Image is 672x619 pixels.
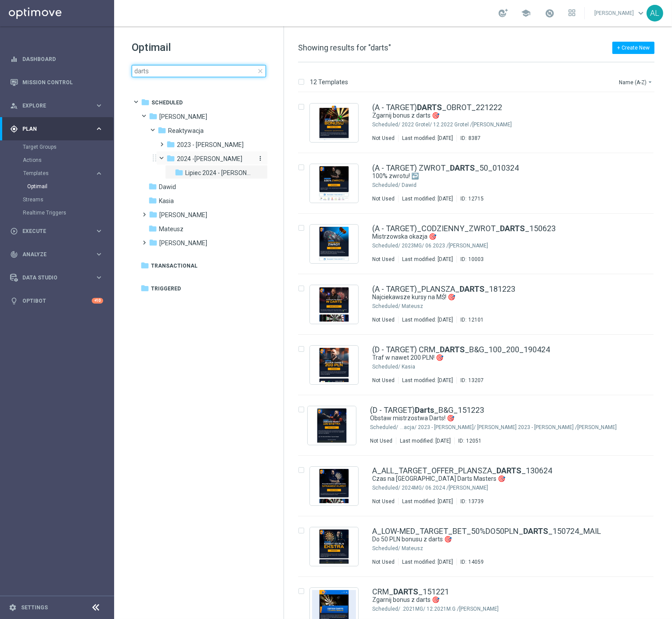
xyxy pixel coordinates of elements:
span: Kasia [159,197,174,205]
div: ID: [456,498,484,505]
div: Actions [23,154,113,167]
div: 100% zwrotu! ↩️ [372,172,617,180]
i: folder [148,196,157,205]
span: Antoni L. [159,113,207,121]
div: Scheduled/ [370,424,398,431]
div: Do 50 PLN bonusu z darts 🎯 [372,535,617,544]
a: Najciekawsze kursy na MŚ! 🎯 [372,293,597,301]
span: Templates [23,171,86,176]
div: Not Used [370,437,392,444]
span: Mateusz [159,225,183,233]
span: Plan [22,126,95,132]
a: A_ALL_TARGET_OFFER_PLANSZA_DARTS_130624 [372,467,552,475]
img: 12101.jpeg [312,287,356,322]
a: Streams [23,196,91,203]
i: person_search [10,102,18,110]
a: CRM_DARTS_151221 [372,588,449,596]
i: folder [140,284,149,293]
a: A_LOW-MED_TARGET_BET_50%DO50PLN_DARTS_150724_MAIL [372,527,601,535]
div: 8387 [468,135,481,142]
i: folder [148,224,157,233]
i: arrow_drop_down [647,79,654,86]
div: 12051 [466,437,482,444]
b: DARTS [496,466,521,475]
span: Analyze [22,252,95,257]
img: 8387.jpeg [312,106,356,140]
div: Obstaw mistrzostwa Darts! 🎯 [370,414,617,422]
div: Zgarnij bonus z darts 🎯 [372,111,617,120]
div: Scheduled/Marcin G./2024MG/06.2024 [402,484,617,491]
div: Target Groups [23,140,113,154]
div: Scheduled/ [372,545,400,552]
div: Zgarnij bonus z darts 🎯 [372,596,617,604]
a: Realtime Triggers [23,209,91,216]
div: Press SPACE to select this row. [289,274,670,335]
a: Obstaw mistrzostwa Darts! 🎯 [370,414,597,422]
b: DARTS [460,284,485,293]
div: Realtime Triggers [23,206,113,219]
img: 12051.jpeg [310,408,354,443]
i: gps_fixed [10,125,18,133]
i: folder [149,238,158,247]
div: Scheduled/ [372,242,400,249]
div: Scheduled/Marcin G./2021MG/12.2021M.G. [402,605,617,612]
i: settings [9,604,17,612]
div: Execute [10,227,95,235]
a: 100% zwrotu! ↩️ [372,172,597,180]
span: Execute [22,229,95,234]
img: 13207.jpeg [312,348,356,382]
a: Optimail [27,183,91,190]
div: Data Studio [10,274,95,282]
img: 13739.jpeg [312,469,356,503]
div: Streams [23,193,113,206]
a: Zgarnij bonus z darts 🎯 [372,596,597,604]
div: Scheduled/ [372,121,400,128]
div: Last modified: [DATE] [399,195,456,202]
div: Last modified: [DATE] [399,316,456,323]
div: ID: [456,256,484,263]
i: folder [140,261,149,270]
i: track_changes [10,250,18,258]
span: Reaktywacja [168,127,204,135]
input: Search Template [132,65,266,77]
button: Templates keyboard_arrow_right [23,170,104,177]
div: 13739 [468,498,484,505]
i: keyboard_arrow_right [95,169,103,178]
div: Press SPACE to select this row. [289,335,670,395]
div: Scheduled/Kasia [402,363,617,370]
div: Press SPACE to select this row. [289,456,670,516]
div: Not Used [372,195,395,202]
i: folder [166,154,175,163]
button: gps_fixed Plan keyboard_arrow_right [10,125,104,132]
div: Plan [10,125,95,133]
div: Data Studio keyboard_arrow_right [10,274,104,281]
div: Not Used [372,256,395,263]
span: 2023 - Antoni [177,141,244,149]
div: Scheduled/ [372,303,400,310]
span: Showing results for "darts" [298,43,391,52]
div: Scheduled/Dawid [402,182,617,189]
div: Scheduled/ [372,605,400,612]
div: 12101 [468,316,484,323]
div: Scheduled/ [372,363,400,370]
span: Marcin G. [159,211,207,219]
b: DARTS [500,224,525,233]
i: folder [141,98,150,107]
div: Not Used [372,135,395,142]
i: lightbulb [10,297,18,305]
div: Press SPACE to select this row. [289,93,670,153]
div: person_search Explore keyboard_arrow_right [10,102,104,109]
button: + Create New [612,42,654,54]
h1: Optimail [132,40,266,54]
b: DARTS [393,587,418,596]
span: Dawid [159,183,176,191]
i: keyboard_arrow_right [95,250,103,258]
div: equalizer Dashboard [10,56,104,63]
div: Dashboard [10,47,103,71]
div: Scheduled/ [372,182,400,189]
span: Lipiec 2024 - Antoni [185,169,254,177]
div: track_changes Analyze keyboard_arrow_right [10,251,104,258]
i: folder [149,112,158,121]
